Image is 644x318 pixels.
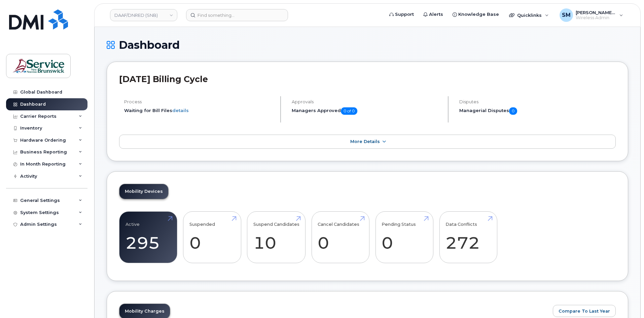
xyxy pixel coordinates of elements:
[124,99,275,104] h4: Process
[292,99,442,104] h4: Approvals
[459,107,616,115] h5: Managerial Disputes
[189,215,235,259] a: Suspended 0
[318,215,363,259] a: Cancel Candidates 0
[119,184,168,199] a: Mobility Devices
[253,215,299,259] a: Suspend Candidates 10
[124,107,275,114] li: Waiting for Bill Files
[292,107,442,115] h5: Managers Approved
[459,99,616,104] h4: Disputes
[126,215,171,259] a: Active 295
[107,39,628,51] h1: Dashboard
[350,139,380,144] span: More Details
[559,308,610,314] span: Compare To Last Year
[553,305,616,317] button: Compare To Last Year
[382,215,427,259] a: Pending Status 0
[341,107,357,115] span: 0 of 0
[509,107,517,115] span: 0
[445,215,491,259] a: Data Conflicts 272
[172,108,189,113] a: details
[119,74,616,84] h2: [DATE] Billing Cycle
